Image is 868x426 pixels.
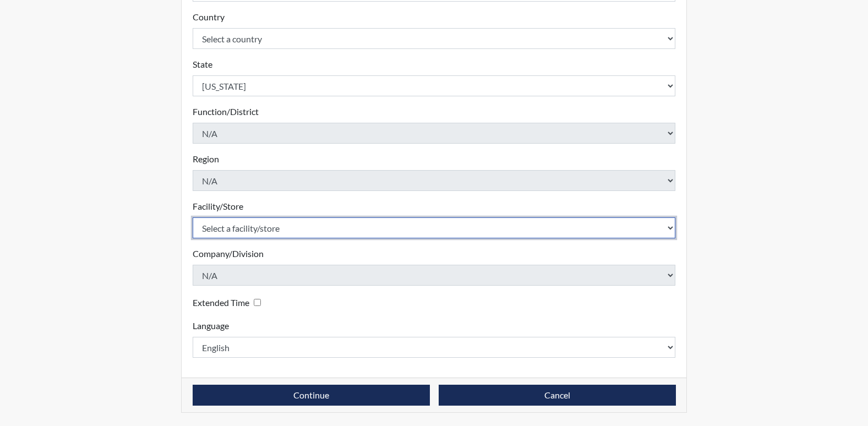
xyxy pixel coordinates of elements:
[193,200,243,213] label: Facility/Store
[193,58,212,71] label: State
[193,294,265,310] div: Checking this box will provide the interviewee with an accomodation of extra time to answer each ...
[193,152,219,166] label: Region
[193,319,229,332] label: Language
[193,385,430,406] button: Continue
[193,247,264,260] label: Company/Division
[193,296,249,309] label: Extended Time
[193,10,225,24] label: Country
[439,385,676,406] button: Cancel
[193,105,259,118] label: Function/District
